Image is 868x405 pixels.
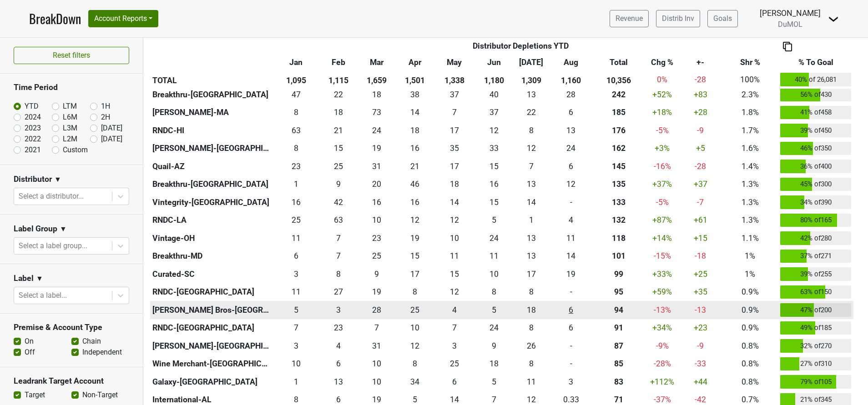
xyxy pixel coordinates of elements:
[656,10,700,27] a: Distrib Inv
[550,193,592,211] td: 0
[550,85,592,104] td: 28
[594,106,643,118] div: 185
[475,211,513,230] td: 5
[592,211,645,230] th: 131.900
[722,54,778,70] th: Shr %: activate to sort column ascending
[475,229,513,247] td: 23.66
[399,214,431,226] div: 12
[594,196,643,208] div: 133
[322,214,355,226] div: 63
[592,157,645,175] th: 144.994
[320,140,357,158] td: 14.52
[552,106,590,118] div: 6
[760,7,821,19] div: [PERSON_NAME]
[101,123,122,134] label: [DATE]
[513,121,550,140] td: 7.833
[515,178,548,190] div: 13
[434,104,475,122] td: 6.5
[513,157,550,175] td: 6.5
[594,250,643,262] div: 101
[515,196,548,208] div: 14
[357,54,396,70] th: Mar: activate to sort column ascending
[478,232,510,244] div: 24
[396,265,434,283] td: 17.334
[552,142,590,154] div: 24
[478,196,510,208] div: 15
[475,247,513,265] td: 11.001
[646,193,679,211] td: -5 %
[359,142,394,154] div: 19
[592,54,645,70] th: Total: activate to sort column ascending
[681,250,720,262] div: -18
[646,157,679,175] td: -16 %
[513,85,550,104] td: 13
[272,70,320,89] th: 1,095
[513,229,550,247] td: 12.68
[679,54,722,70] th: +-: activate to sort column ascending
[681,196,720,208] div: -7
[14,175,52,184] h3: Distributor
[515,106,548,118] div: 22
[594,160,643,172] div: 145
[592,140,645,158] th: 161.750
[552,250,590,262] div: 14
[396,247,434,265] td: 14.668
[396,193,434,211] td: 16
[322,268,355,280] div: 8
[357,247,396,265] td: 24.667
[357,265,396,283] td: 8.833
[150,85,272,104] th: Breakthru-[GEOGRAPHIC_DATA]
[722,104,778,122] td: 1.8%
[60,224,67,235] span: ▼
[515,214,548,226] div: 1
[434,140,475,158] td: 34.68
[63,145,88,155] label: Custom
[434,265,475,283] td: 15
[322,232,355,244] div: 7
[399,125,431,136] div: 18
[434,193,475,211] td: 13.834
[515,232,548,244] div: 13
[274,214,318,226] div: 25
[359,232,394,244] div: 23
[396,175,434,194] td: 45.5
[646,121,679,140] td: -5 %
[681,214,720,226] div: +61
[272,265,320,283] td: 3.333
[357,104,396,122] td: 73
[550,54,592,70] th: Aug: activate to sort column ascending
[320,211,357,230] td: 63
[513,211,550,230] td: 1
[513,265,550,283] td: 17.001
[272,175,320,194] td: 1
[434,121,475,140] td: 17
[552,196,590,208] div: -
[594,232,643,244] div: 118
[436,250,473,262] div: 11
[274,142,318,154] div: 8
[592,193,645,211] th: 133.004
[592,229,645,247] th: 117.550
[646,54,679,70] th: Chg %: activate to sort column ascending
[434,157,475,175] td: 16.666
[681,232,720,244] div: +15
[322,142,355,154] div: 15
[552,178,590,190] div: 12
[475,70,513,89] th: 1,180
[322,250,355,262] div: 7
[646,211,679,230] td: +87 %
[322,125,355,136] div: 21
[646,85,679,104] td: +52 %
[552,89,590,100] div: 28
[63,112,77,123] label: L6M
[475,193,513,211] td: 15.334
[550,157,592,175] td: 5.667
[478,142,510,154] div: 33
[150,104,272,122] th: [PERSON_NAME]-MA
[396,211,434,230] td: 11.667
[14,47,129,64] button: Reset filters
[320,265,357,283] td: 8.167
[150,157,272,175] th: Quail-AZ
[436,125,473,136] div: 17
[359,178,394,190] div: 20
